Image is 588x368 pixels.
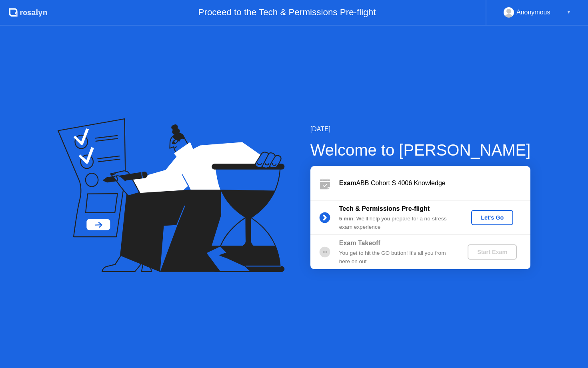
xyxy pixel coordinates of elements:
[339,240,380,246] b: Exam Takeoff
[339,216,354,222] b: 5 min
[339,205,430,212] b: Tech & Permissions Pre-flight
[339,249,454,266] div: You get to hit the GO button! It’s all you from here on out
[474,214,510,221] div: Let's Go
[339,180,356,186] b: Exam
[310,138,531,162] div: Welcome to [PERSON_NAME]
[567,7,571,18] div: ▼
[516,7,550,18] div: Anonymous
[471,210,513,225] button: Let's Go
[339,178,530,188] div: ABB Cohort S 4006 Knowledge
[310,124,531,134] div: [DATE]
[339,215,454,231] div: : We’ll help you prepare for a no-stress exam experience
[471,249,514,255] div: Start Exam
[468,244,517,260] button: Start Exam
